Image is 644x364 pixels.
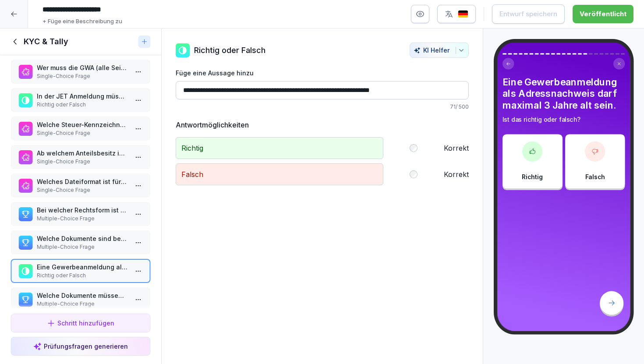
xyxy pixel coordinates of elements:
[37,92,128,101] p: In der JET Anmeldung müssen alle Gesellschafter unterschreiben und aufgeführt werden.
[11,173,151,198] div: Welches Dateiformat ist für KYC-Dokumente zwingend erforderlich?Single-Choice Frage
[37,129,128,137] p: Single-Choice Frage
[11,60,151,84] div: Wer muss die GWA (alle Seiten) einreichen?Single-Choice Frage
[37,101,128,109] p: Richtig oder Falsch
[176,163,383,185] p: Falsch
[11,88,151,112] div: In der JET Anmeldung müssen alle Gesellschafter unterschreiben und aufgeführt werden.Richtig oder...
[37,186,128,194] p: Single-Choice Frage
[176,137,383,159] p: Richtig
[37,243,128,251] p: Multiple-Choice Frage
[573,5,633,23] button: Veröffentlicht
[176,68,469,78] label: Füge eine Aussage hinzu
[37,148,128,158] p: Ab welchem Anteilsbesitz ist bei UBO-Nachweisen eine Unterschrift erforderlich?
[194,44,265,56] p: Richtig oder Falsch
[414,46,465,54] div: KI Helfer
[410,42,469,58] button: KI Helfer
[37,300,128,308] p: Multiple-Choice Frage
[11,117,151,141] div: Welche Steuer-Kennzeichnung ist erforderlich?Single-Choice Frage
[11,145,151,169] div: Ab welchem Anteilsbesitz ist bei UBO-Nachweisen eine Unterschrift erforderlich?Single-Choice Frage
[585,172,605,181] p: Falsch
[502,115,625,124] p: Ist das richtig oder falsch?
[176,103,469,111] p: 71 / 500
[47,318,114,328] div: Schritt hinzufügen
[444,143,469,153] label: Korrekt
[176,120,469,130] h5: Antwortmöglichkeiten
[37,158,128,166] p: Single-Choice Frage
[499,9,557,19] div: Entwurf speichern
[11,337,151,356] button: Prüfungsfragen generieren
[580,9,626,19] div: Veröffentlicht
[37,120,128,129] p: Welche Steuer-Kennzeichnung ist erforderlich?
[37,63,128,72] p: Wer muss die GWA (alle Seiten) einreichen?
[522,172,543,181] p: Richtig
[37,262,128,272] p: Eine Gewerbeanmeldung als Adressnachweis darf maximal 3 Jahre alt sein.
[33,342,128,351] div: Prüfungsfragen generieren
[11,230,151,254] div: Welche Dokumente sind bei einem deutschen Einzelunternehmen zwingend erforderlich?Multiple-Choice...
[502,76,625,111] h4: Eine Gewerbeanmeldung als Adressnachweis darf maximal 3 Jahre alt sein.
[11,314,151,332] button: Schritt hinzufügen
[37,272,128,279] p: Richtig oder Falsch
[492,4,565,24] button: Entwurf speichern
[37,215,128,223] p: Multiple-Choice Frage
[37,177,128,186] p: Welches Dateiformat ist für KYC-Dokumente zwingend erforderlich?
[37,205,128,215] p: Bei welcher Rechtsform ist ein Handelsregisterauszug erforderlich?
[37,72,128,80] p: Single-Choice Frage
[37,234,128,243] p: Welche Dokumente sind bei einem deutschen Einzelunternehmen zwingend erforderlich?
[11,287,151,311] div: Welche Dokumente müssen zwingend hochgeladen werden?Multiple-Choice Frage
[24,36,68,47] h1: KYC & Tally
[458,10,468,18] img: de.svg
[42,17,122,26] p: + Füge eine Beschreibung zu
[11,202,151,226] div: Bei welcher Rechtsform ist ein Handelsregisterauszug erforderlich?Multiple-Choice Frage
[11,259,151,283] div: Eine Gewerbeanmeldung als Adressnachweis darf maximal 3 Jahre alt sein.Richtig oder Falsch
[444,169,469,180] label: Korrekt
[37,291,128,300] p: Welche Dokumente müssen zwingend hochgeladen werden?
